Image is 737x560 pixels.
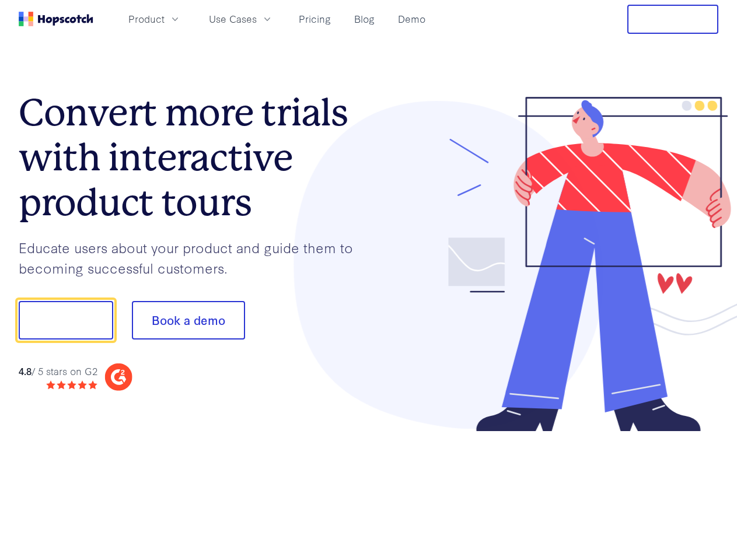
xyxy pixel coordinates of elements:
p: Educate users about your product and guide them to becoming successful customers. [19,237,369,278]
button: Book a demo [132,301,245,339]
strong: 4.8 [19,364,32,377]
div: / 5 stars on G2 [19,364,97,379]
button: Show me! [19,301,113,339]
button: Use Cases [202,9,280,29]
a: Demo [393,9,430,29]
button: Free Trial [627,5,718,34]
h1: Convert more trials with interactive product tours [19,90,369,225]
button: Product [121,9,188,29]
span: Product [128,12,165,26]
a: Pricing [294,9,336,29]
a: Home [19,12,93,26]
span: Use Cases [209,12,257,26]
a: Blog [350,9,379,29]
